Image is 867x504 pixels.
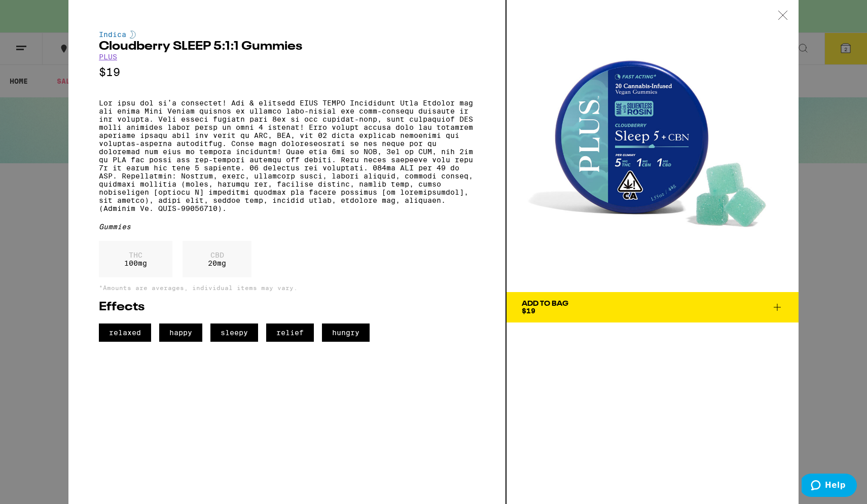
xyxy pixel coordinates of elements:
[99,66,475,79] p: $19
[99,99,475,212] p: Lor ipsu dol si’a consectet! Adi & elitsedd EIUS TEMPO Incididunt Utla Etdolor mag ali enima Mini...
[266,323,314,342] span: relief
[183,241,251,277] div: 20 mg
[322,323,370,342] span: hungry
[99,323,151,342] span: relaxed
[99,241,172,277] div: 100 mg
[130,30,136,39] img: indicaColor.svg
[522,300,568,307] div: Add To Bag
[99,223,475,231] div: Gummies
[210,323,258,342] span: sleepy
[124,251,147,259] p: THC
[99,301,475,313] h2: Effects
[99,30,475,39] div: Indica
[522,307,535,315] span: $19
[208,251,226,259] p: CBD
[99,284,475,291] p: *Amounts are averages, individual items may vary.
[99,41,475,53] h2: Cloudberry SLEEP 5:1:1 Gummies
[802,474,857,499] iframe: Opens a widget where you can find more information
[159,323,202,342] span: happy
[99,53,117,61] a: PLUS
[507,292,799,322] button: Add To Bag$19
